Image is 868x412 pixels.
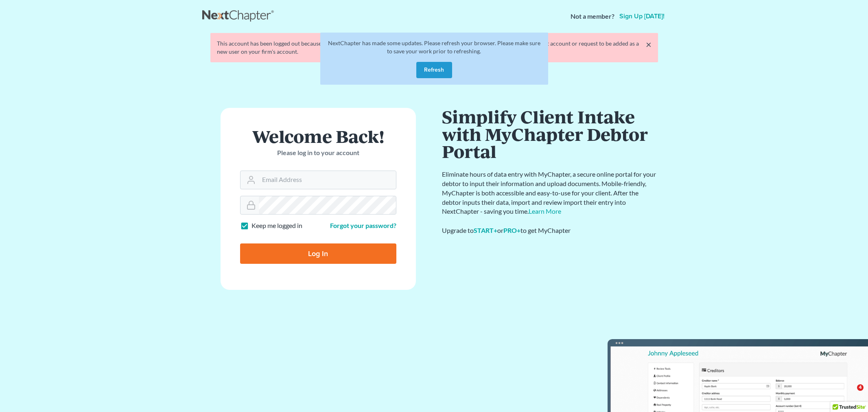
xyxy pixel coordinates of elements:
[442,108,658,160] h1: Simplify Client Intake with MyChapter Debtor Portal
[240,127,396,145] h1: Welcome Back!
[474,226,498,234] a: START+
[240,148,396,158] p: Please log in to your account
[504,226,521,234] a: PRO+
[529,207,562,215] a: Learn More
[618,13,666,20] a: Sign up [DATE]!
[646,39,652,49] a: ×
[442,170,658,216] p: Eliminate hours of data entry with MyChapter, a secure online portal for your debtor to input the...
[442,226,658,235] div: Upgrade to or to get MyChapter
[259,171,396,189] input: Email Address
[857,384,864,391] span: 4
[217,39,652,56] div: This account has been logged out because someone new has initiated a new session with the same lo...
[571,12,614,21] strong: Not a member?
[840,384,860,404] iframe: Intercom live chat
[416,62,452,78] button: Refresh
[328,39,540,55] span: NextChapter has made some updates. Please refresh your browser. Please make sure to save your wor...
